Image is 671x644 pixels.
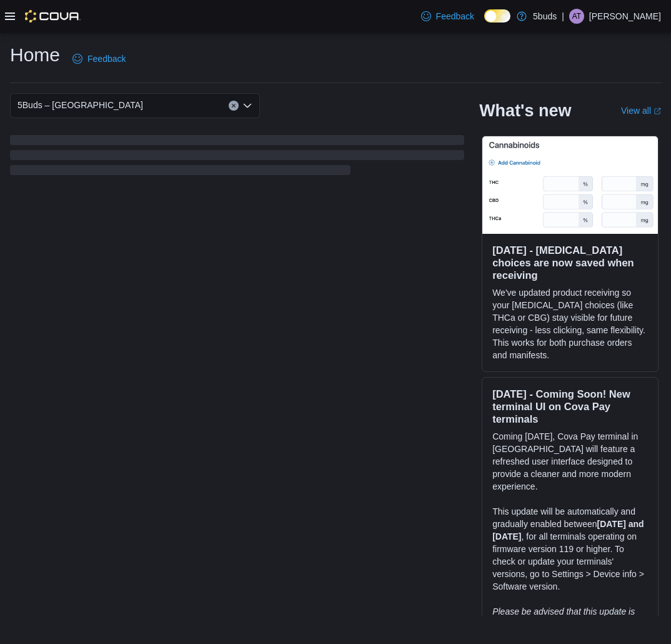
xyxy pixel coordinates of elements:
[10,43,60,68] h1: Home
[492,606,635,641] em: Please be advised that this update is purely visual and does not impact payment functionality.
[17,98,143,113] span: 5Buds – [GEOGRAPHIC_DATA]
[25,10,81,23] img: Cova
[492,244,648,281] h3: [DATE] - [MEDICAL_DATA] choices are now saved when receiving
[229,101,239,111] button: Clear input
[242,101,252,111] button: Open list of options
[479,101,571,121] h2: What's new
[572,9,581,24] span: AT
[416,4,479,29] a: Feedback
[654,108,661,115] svg: External link
[436,10,474,23] span: Feedback
[492,286,648,361] p: We've updated product receiving so your [MEDICAL_DATA] choices (like THCa or CBG) stay visible fo...
[533,9,557,24] p: 5buds
[484,9,510,23] input: Dark Mode
[484,23,485,23] span: Dark Mode
[87,53,126,65] span: Feedback
[569,9,584,24] div: Alyssa Tatrol
[492,388,648,425] h3: [DATE] - Coming Soon! New terminal UI on Cova Pay terminals
[492,430,648,493] p: Coming [DATE], Cova Pay terminal in [GEOGRAPHIC_DATA] will feature a refreshed user interface des...
[67,46,131,71] a: Feedback
[621,106,661,116] a: View allExternal link
[10,138,464,178] span: Loading
[492,505,648,593] p: This update will be automatically and gradually enabled between , for all terminals operating on ...
[589,9,661,24] p: [PERSON_NAME]
[562,9,564,24] p: |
